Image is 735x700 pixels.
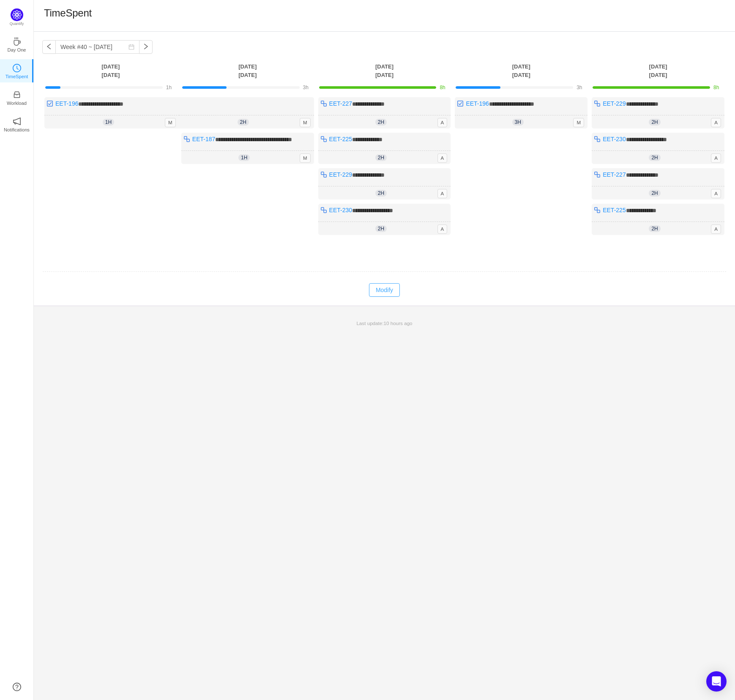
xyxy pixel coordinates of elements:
[437,189,448,198] span: A
[300,118,311,127] span: M
[55,100,78,107] a: EET-196
[183,136,190,142] img: 10316
[713,85,719,90] span: 8h
[316,62,453,79] th: [DATE] [DATE]
[13,117,21,126] i: icon: notification
[440,85,445,90] span: 8h
[13,93,21,101] a: icon: inboxWorkload
[42,62,179,79] th: [DATE] [DATE]
[55,40,139,54] input: Select a week
[13,683,21,691] a: icon: question-circle
[329,100,352,107] a: EET-227
[603,207,626,213] a: EET-225
[7,46,26,54] p: Day One
[573,118,584,127] span: M
[356,320,412,326] span: Last update:
[453,62,590,79] th: [DATE] [DATE]
[11,8,23,21] img: Quantify
[711,224,721,234] span: A
[649,225,660,232] span: 2h
[594,207,601,213] img: 10316
[603,136,626,142] a: EET-230
[329,171,352,178] a: EET-229
[320,171,327,178] img: 10316
[4,126,30,134] p: Notifications
[13,64,21,72] i: icon: clock-circle
[384,320,413,326] span: 10 hours ago
[320,207,327,213] img: 10316
[238,119,249,126] span: 2h
[369,283,400,297] button: Modify
[437,153,448,163] span: A
[10,21,24,27] p: Quantify
[13,90,21,99] i: icon: inbox
[192,136,215,142] a: EET-187
[457,100,464,107] img: 10318
[103,119,114,126] span: 1h
[649,154,660,161] span: 2h
[13,40,21,48] a: icon: coffeeDay One
[5,73,28,80] p: TimeSpent
[649,119,660,126] span: 2h
[375,190,387,197] span: 2h
[179,62,316,79] th: [DATE] [DATE]
[594,100,601,107] img: 10316
[139,40,153,54] button: icon: right
[375,119,387,126] span: 2h
[594,136,601,142] img: 10316
[711,189,721,198] span: A
[590,62,727,79] th: [DATE] [DATE]
[320,136,327,142] img: 10316
[13,37,21,46] i: icon: coffee
[512,119,524,126] span: 3h
[466,100,489,107] a: EET-196
[300,153,311,163] span: M
[437,224,448,234] span: A
[46,100,53,107] img: 10318
[329,207,352,213] a: EET-230
[711,118,721,127] span: A
[128,44,134,50] i: icon: calendar
[375,154,387,161] span: 2h
[303,85,309,90] span: 3h
[166,85,172,90] span: 1h
[42,40,56,54] button: icon: left
[649,190,660,197] span: 2h
[603,100,626,107] a: EET-229
[238,154,250,161] span: 1h
[375,225,387,232] span: 2h
[577,85,582,90] span: 3h
[437,118,448,127] span: A
[165,118,176,127] span: M
[13,120,21,128] a: icon: notificationNotifications
[594,171,601,178] img: 10316
[13,66,21,75] a: icon: clock-circleTimeSpent
[603,171,626,178] a: EET-227
[711,153,721,163] span: A
[7,99,27,107] p: Workload
[320,100,327,107] img: 10316
[44,7,92,19] h1: TimeSpent
[706,671,727,692] div: Open Intercom Messenger
[329,136,352,142] a: EET-225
